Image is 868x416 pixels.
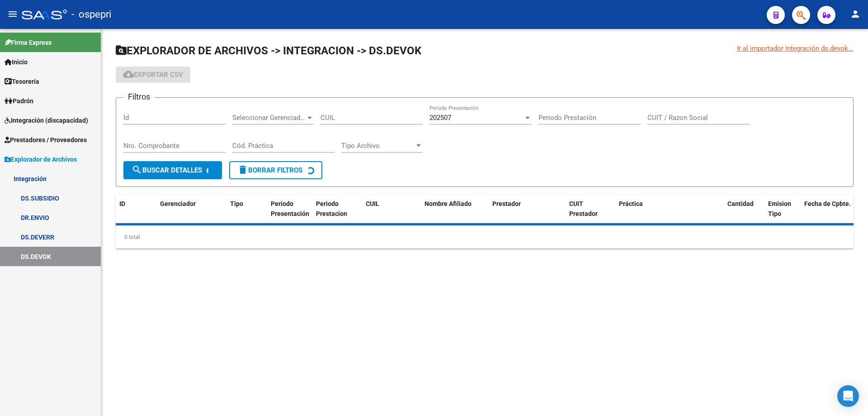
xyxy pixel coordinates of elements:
[801,194,864,224] datatable-header-cell: Fecha de Cpbte.
[123,161,222,179] button: Buscar Detalles
[615,194,724,224] datatable-header-cell: Práctica
[132,164,142,175] mat-icon: search
[366,200,379,207] span: CUIL
[5,38,52,48] span: Firma Express
[421,194,489,224] datatable-header-cell: Nombre Afiliado
[119,200,125,207] span: ID
[237,164,248,175] mat-icon: delete
[316,200,347,218] span: Periodo Prestacion
[116,226,854,249] div: 0 total
[5,57,28,67] span: Inicio
[5,154,77,164] span: Explorador de Archivos
[727,200,754,207] span: Cantidad
[425,200,472,207] span: Nombre Afiliado
[429,114,451,122] span: 202507
[271,200,309,218] span: Periodo Presentación
[71,5,111,24] span: - ospepri
[229,161,322,179] button: Borrar Filtros
[492,200,521,207] span: Prestador
[619,200,643,207] span: Práctica
[341,142,415,150] span: Tipo Archivo
[5,96,33,106] span: Padrón
[123,69,134,80] mat-icon: cloud_download
[237,166,302,174] span: Borrar Filtros
[312,194,362,224] datatable-header-cell: Periodo Prestacion
[232,114,306,122] span: Seleccionar Gerenciador
[764,194,801,224] datatable-header-cell: Emision Tipo
[156,194,226,224] datatable-header-cell: Gerenciador
[116,194,156,224] datatable-header-cell: ID
[804,200,851,207] span: Fecha de Cpbte.
[768,200,791,218] span: Emision Tipo
[5,135,87,145] span: Prestadores / Proveedores
[123,91,155,103] h3: Filtros
[132,166,202,174] span: Buscar Detalles
[160,200,196,207] span: Gerenciador
[737,43,854,53] div: Ir al importador Integración ds.devok...
[123,71,183,79] span: Exportar CSV
[566,194,615,224] datatable-header-cell: CUIT Prestador
[724,194,764,224] datatable-header-cell: Cantidad
[116,44,421,57] span: EXPLORADOR DE ARCHIVOS -> INTEGRACION -> DS.DEVOK
[226,194,267,224] datatable-header-cell: Tipo
[362,194,421,224] datatable-header-cell: CUIL
[7,9,18,19] mat-icon: menu
[5,115,88,125] span: Integración (discapacidad)
[230,200,243,207] span: Tipo
[5,77,39,86] span: Tesorería
[569,200,598,218] span: CUIT Prestador
[489,194,566,224] datatable-header-cell: Prestador
[850,9,861,19] mat-icon: person
[267,194,312,224] datatable-header-cell: Periodo Presentación
[116,67,190,83] button: Exportar CSV
[837,385,859,407] div: Open Intercom Messenger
